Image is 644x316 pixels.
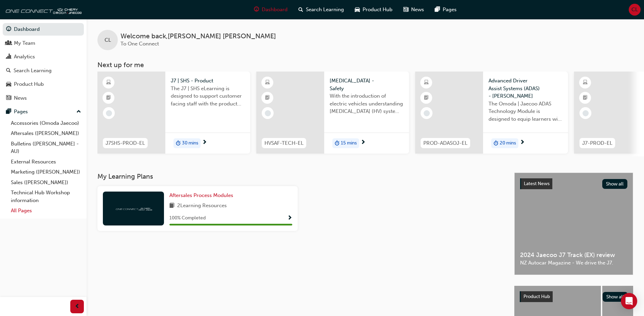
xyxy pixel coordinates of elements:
a: HVSAF-TECH-EL[MEDICAL_DATA] - SafetyWith the introduction of electric vehicles understanding [MED... [256,72,409,154]
a: Marketing ([PERSON_NAME]) [8,167,84,177]
span: [MEDICAL_DATA] - Safety [330,77,404,92]
a: Technical Hub Workshop information [8,187,84,205]
span: 15 mins [341,139,357,147]
span: news-icon [403,5,408,14]
img: oneconnect [115,205,152,212]
button: Show Progress [287,214,292,222]
span: learningResourceType_ELEARNING-icon [424,78,429,87]
span: Welcome back , [PERSON_NAME] [PERSON_NAME] [121,33,276,40]
span: guage-icon [254,5,259,14]
div: News [14,94,27,102]
a: pages-iconPages [429,3,462,17]
a: Analytics [3,51,84,63]
div: Product Hub [14,80,44,88]
a: Latest NewsShow all2024 Jaecoo J7 Track (EX) reviewNZ Autocar Magazine - We drive the J7. [514,173,633,275]
span: Pages [443,6,457,14]
h3: Next up for me [87,61,644,69]
button: DashboardMy TeamAnalyticsSearch LearningProduct HubNews [3,22,84,105]
a: guage-iconDashboard [249,3,293,17]
a: PROD-ADASOJ-ELAdvanced Driver Assist Systems (ADAS) - [PERSON_NAME]The Omoda | Jaecoo ADAS Techno... [415,72,568,154]
span: car-icon [6,81,11,87]
a: Product Hub [3,78,84,91]
span: next-icon [361,140,366,146]
button: Show all [603,292,628,302]
span: duration-icon [335,139,339,148]
button: Show all [602,179,628,189]
a: car-iconProduct Hub [349,3,398,17]
a: Aftersales Process Modules [169,192,236,199]
a: Dashboard [3,23,84,36]
span: pages-icon [435,5,440,14]
span: J7-PROD-EL [582,139,612,147]
span: duration-icon [176,139,181,148]
span: guage-icon [6,26,11,33]
span: prev-icon [75,302,80,311]
img: oneconnect [3,3,81,16]
span: CL [105,36,111,44]
span: learningRecordVerb_NONE-icon [424,110,430,116]
button: Pages [3,105,84,118]
span: Product Hub [523,294,550,299]
a: search-iconSearch Learning [293,3,349,17]
a: News [3,92,84,104]
a: My Team [3,37,84,50]
button: CL [629,4,641,16]
span: Aftersales Process Modules [169,192,233,198]
span: chart-icon [6,54,11,60]
span: To One Connect [121,41,159,47]
a: J7SHS-PROD-ELJ7 | SHS - ProductThe J7 | SHS eLearning is designed to support customer facing staf... [97,72,250,154]
span: NZ Autocar Magazine - We drive the J7. [520,259,627,267]
a: Latest NewsShow all [520,178,627,189]
div: Search Learning [14,67,52,75]
span: pages-icon [6,109,11,115]
span: booktick-icon [265,94,270,102]
span: With the introduction of electric vehicles understanding [MEDICAL_DATA] (HV) systems is critical ... [330,92,404,115]
span: News [411,6,424,14]
a: Bulletins ([PERSON_NAME] - AU) [8,139,84,157]
a: Aftersales ([PERSON_NAME]) [8,128,84,139]
span: learningResourceType_ELEARNING-icon [265,78,270,87]
h3: My Learning Plans [97,173,503,180]
span: up-icon [76,107,81,116]
a: Accessories (Omoda Jaecoo) [8,118,84,129]
span: Latest News [524,181,550,186]
span: booktick-icon [583,94,588,102]
span: PROD-ADASOJ-EL [423,139,467,147]
span: 100 % Completed [169,214,206,222]
span: learningRecordVerb_NONE-icon [265,110,271,116]
span: Dashboard [262,6,288,14]
div: Open Intercom Messenger [621,293,637,309]
span: learningRecordVerb_NONE-icon [106,110,112,116]
span: 2024 Jaecoo J7 Track (EX) review [520,251,627,259]
span: CL [631,6,638,14]
span: learningRecordVerb_NONE-icon [583,110,589,116]
span: news-icon [6,95,11,101]
span: people-icon [6,40,11,46]
span: J7 | SHS - Product [171,77,245,85]
span: duration-icon [494,139,498,148]
span: HVSAF-TECH-EL [264,139,303,147]
span: 20 mins [500,139,516,147]
span: Advanced Driver Assist Systems (ADAS) - [PERSON_NAME] [489,77,563,100]
span: 30 mins [182,139,198,147]
span: next-icon [520,140,525,146]
span: book-icon [169,202,174,210]
span: The J7 | SHS eLearning is designed to support customer facing staff with the product and sales in... [171,85,245,108]
span: J7SHS-PROD-EL [106,139,145,147]
span: The Omoda | Jaecoo ADAS Technology Module is designed to equip learners with essential knowledge ... [489,100,563,123]
span: next-icon [202,140,207,146]
a: All Pages [8,205,84,216]
a: Product HubShow all [520,291,628,302]
span: booktick-icon [424,94,429,102]
span: search-icon [6,68,11,74]
div: Pages [14,108,28,116]
a: news-iconNews [398,3,429,17]
span: Show Progress [287,215,292,221]
a: External Resources [8,157,84,167]
a: Sales ([PERSON_NAME]) [8,177,84,188]
a: Search Learning [3,64,84,77]
span: learningResourceType_ELEARNING-icon [583,78,588,87]
span: search-icon [298,5,303,14]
